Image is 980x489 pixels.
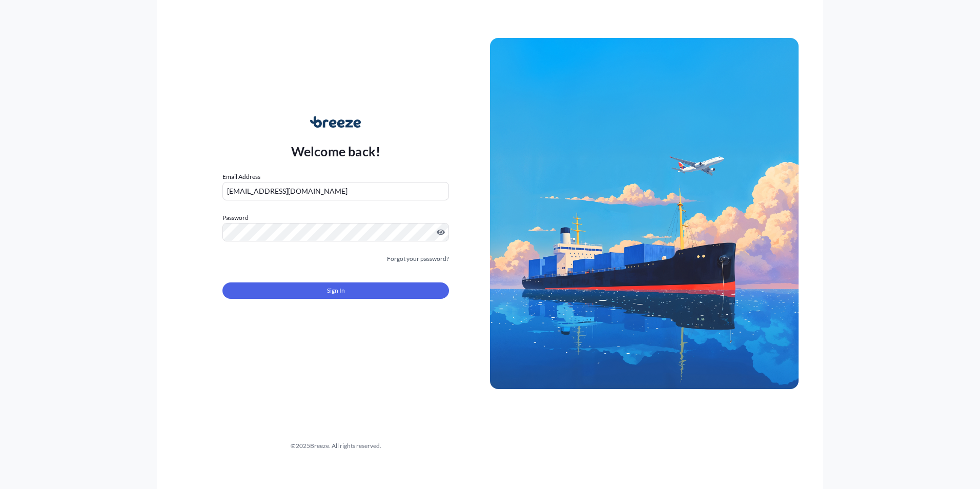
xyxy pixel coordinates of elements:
button: Sign In [222,282,449,299]
img: Ship illustration [490,38,799,389]
span: Sign In [327,286,345,296]
div: © 2025 Breeze. All rights reserved. [181,441,490,451]
a: Forgot your password? [387,254,449,264]
label: Password [222,213,449,223]
input: example@gmail.com [222,182,449,200]
label: Email Address [222,172,260,182]
button: Show password [437,228,445,236]
p: Welcome back! [291,143,381,159]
